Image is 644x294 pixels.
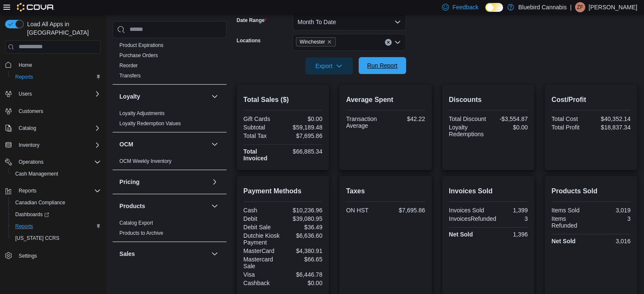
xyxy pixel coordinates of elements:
[485,12,486,12] span: Dark Mode
[243,207,281,214] div: Cash
[285,256,322,263] div: $66.65
[346,95,425,105] h2: Average Spent
[237,37,261,44] label: Locations
[119,140,133,148] h3: OCM
[285,247,322,254] div: $4,380.91
[15,170,58,177] span: Cash Management
[243,280,281,286] div: Cashback
[300,38,325,46] span: Winchester
[12,72,101,82] span: Reports
[113,156,227,170] div: OCM
[119,220,153,226] a: Catalog Export
[551,238,575,245] strong: Net Sold
[119,110,165,116] a: Loyalty Adjustments
[285,271,322,278] div: $6,446.78
[19,142,39,148] span: Inventory
[243,132,281,139] div: Total Tax
[285,148,322,155] div: $66,885.34
[243,124,281,131] div: Subtotal
[12,209,53,220] a: Dashboards
[15,223,33,230] span: Reports
[293,14,406,30] button: Month To Date
[15,250,101,261] span: Settings
[394,39,401,46] button: Open list of options
[490,124,528,131] div: $0.00
[12,198,101,208] span: Canadian Compliance
[551,215,589,229] div: Items Refunded
[15,140,43,150] button: Inventory
[452,3,478,11] span: Feedback
[119,52,158,59] span: Purchase Orders
[243,232,281,246] div: Dutchie Kiosk Payment
[19,91,32,97] span: Users
[490,231,528,238] div: 1,396
[285,115,322,122] div: $0.00
[119,120,181,127] span: Loyalty Redemption Values
[310,58,348,74] span: Export
[593,215,630,222] div: 3
[285,207,322,214] div: $10,236.96
[210,91,220,102] button: Loyalty
[12,198,69,208] a: Canadian Compliance
[490,115,528,122] div: -$3,554.87
[12,221,101,231] span: Reports
[119,202,208,210] button: Products
[19,62,32,69] span: Home
[2,185,104,197] button: Reports
[593,238,630,245] div: 3,016
[8,71,104,83] button: Reports
[119,92,208,101] button: Loyalty
[449,124,486,137] div: Loyalty Redemptions
[243,256,281,269] div: Mastercard Sale
[15,89,35,99] button: Users
[285,215,322,222] div: $39,080.95
[15,157,101,167] span: Operations
[237,17,267,24] label: Date Range
[2,59,104,71] button: Home
[5,55,101,284] nav: Complex example
[387,115,425,122] div: $42.22
[285,232,322,239] div: $6,636.60
[119,250,208,258] button: Sales
[15,89,101,99] span: Users
[2,122,104,134] button: Catalog
[449,207,486,214] div: Invoices Sold
[19,253,37,259] span: Settings
[119,220,153,226] span: Catalog Export
[119,42,163,49] span: Product Expirations
[113,108,227,132] div: Loyalty
[551,124,589,131] div: Total Profit
[119,250,135,258] h3: Sales
[551,207,589,214] div: Items Sold
[449,231,473,238] strong: Net Sold
[119,42,163,48] a: Product Expirations
[15,106,101,116] span: Customers
[518,2,567,12] p: Bluebird Cannabis
[551,95,630,105] h2: Cost/Profit
[2,139,104,151] button: Inventory
[15,123,39,133] button: Catalog
[12,233,101,243] span: Washington CCRS
[285,280,322,286] div: $0.00
[570,2,572,12] p: |
[243,271,281,278] div: Visa
[593,207,630,214] div: 3,019
[113,218,227,242] div: Products
[15,186,40,196] button: Reports
[19,187,36,194] span: Reports
[8,197,104,209] button: Canadian Compliance
[119,230,163,236] a: Products to Archive
[15,123,101,133] span: Catalog
[24,20,101,37] span: Load All Apps in [GEOGRAPHIC_DATA]
[285,224,322,231] div: $36.49
[119,158,171,164] a: OCM Weekly Inventory
[346,207,384,214] div: ON HST
[449,186,528,196] h2: Invoices Sold
[210,201,220,211] button: Products
[593,124,630,131] div: $18,837.34
[367,61,398,70] span: Run Report
[2,156,104,168] button: Operations
[2,88,104,100] button: Users
[12,221,36,231] a: Reports
[15,235,59,242] span: [US_STATE] CCRS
